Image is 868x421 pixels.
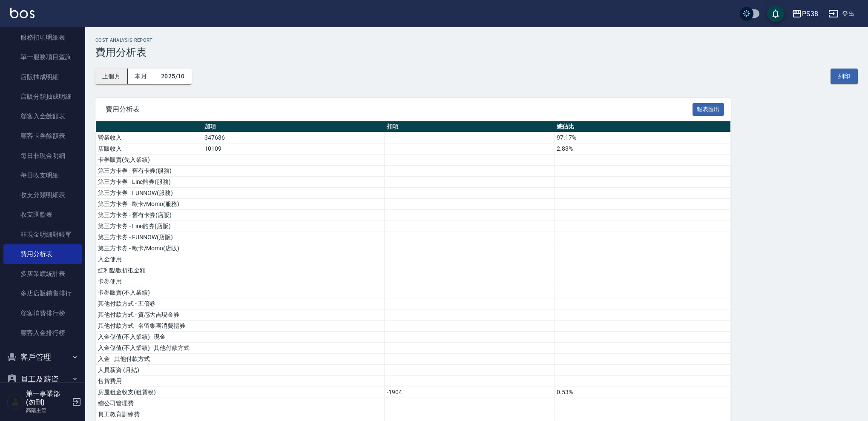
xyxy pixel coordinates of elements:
[96,287,202,298] td: 卡券販賣(不入業績)
[96,298,202,309] td: 其他付款方式 - 五倍卷
[96,398,202,409] td: 總公司管理費
[96,221,202,232] td: 第三方卡券 - Line酷券(店販)
[96,254,202,265] td: 入金使用
[555,121,731,132] th: 總佔比
[3,87,82,106] a: 店販分類抽成明細
[3,304,82,323] a: 顧客消費排行榜
[3,106,82,126] a: 顧客入金餘額表
[96,376,202,387] td: 售貨費用
[96,177,202,188] td: 第三方卡券 - Line酷券(服務)
[3,28,82,47] a: 服務扣項明細表
[10,8,34,18] img: Logo
[202,121,385,132] th: 加項
[26,407,69,414] p: 高階主管
[3,166,82,185] a: 每日收支明細
[831,69,858,84] button: 列印
[96,210,202,221] td: 第三方卡券 - 舊有卡券(店販)
[202,143,385,155] td: 10109
[96,132,202,143] td: 營業收入
[106,105,693,114] span: 費用分析表
[96,387,202,398] td: 房屋租金收支(租賃稅)
[3,284,82,303] a: 多店店販銷售排行
[96,409,202,420] td: 員工教育訓練費
[96,354,202,365] td: 入金 - 其他付款方式
[26,389,69,407] h5: 第一事業部 (勿刪)
[96,166,202,177] td: 第三方卡券 - 舊有卡券(服務)
[128,69,154,84] button: 本月
[95,37,858,43] h2: Cost analysis Report
[3,323,82,343] a: 顧客入金排行榜
[3,205,82,224] a: 收支匯款表
[3,67,82,87] a: 店販抽成明細
[202,132,385,143] td: 347636
[3,244,82,264] a: 費用分析表
[96,155,202,166] td: 卡券販賣(先入業績)
[95,46,858,58] h3: 費用分析表
[96,276,202,287] td: 卡券使用
[385,387,555,398] td: -1904
[555,143,731,155] td: 2.83%
[825,6,858,22] button: 登出
[96,365,202,376] td: 人員薪資 (月結)
[96,265,202,276] td: 紅利點數折抵金額
[96,143,202,155] td: 店販收入
[96,309,202,321] td: 其他付款方式 - 質感大吉現金券
[555,387,731,398] td: 0.53%
[96,321,202,332] td: 其他付款方式 - 名留集團消費禮券
[3,264,82,284] a: 多店業績統計表
[96,199,202,210] td: 第三方卡券 - 歐卡/Momo(服務)
[96,188,202,199] td: 第三方卡券 - FUNNOW(服務)
[96,232,202,243] td: 第三方卡券 - FUNNOW(店販)
[95,69,128,84] button: 上個月
[154,69,192,84] button: 2025/10
[3,368,82,390] button: 員工及薪資
[767,5,784,22] button: save
[96,243,202,254] td: 第三方卡券 - 歐卡/Momo(店販)
[3,47,82,67] a: 單一服務項目查詢
[802,9,818,19] div: PS38
[3,225,82,244] a: 非現金明細對帳單
[385,121,555,132] th: 扣項
[555,132,731,143] td: 97.17%
[7,393,24,410] img: Person
[3,346,82,368] button: 客戶管理
[693,103,724,116] button: 報表匯出
[3,185,82,205] a: 收支分類明細表
[96,332,202,343] td: 入金儲值(不入業績) - 現金
[788,5,822,23] button: PS38
[3,126,82,146] a: 顧客卡券餘額表
[3,146,82,166] a: 每日非現金明細
[96,343,202,354] td: 入金儲值(不入業績) - 其他付款方式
